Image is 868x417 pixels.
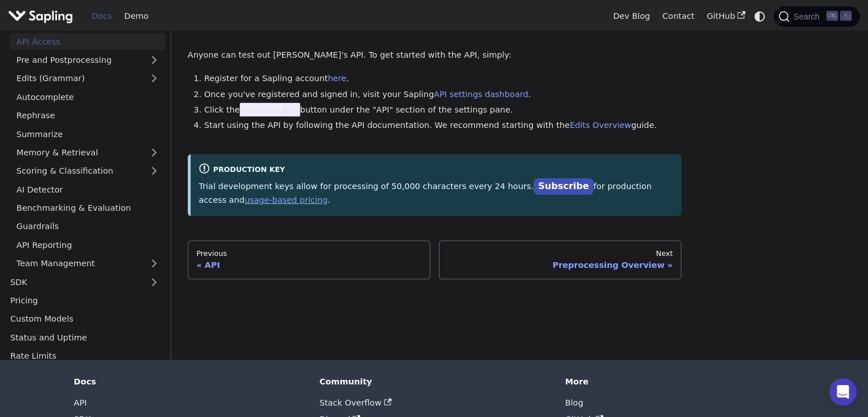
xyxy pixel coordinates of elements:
[10,52,165,69] a: Pre and Postprocessing
[10,89,165,105] a: Autocomplete
[4,292,165,309] a: Pricing
[204,103,682,117] li: Click the button under the "API" section of the settings pane.
[188,240,681,279] nav: Docs pages
[10,33,165,50] a: API Access
[439,240,681,279] a: NextPreprocessing Overview
[199,163,673,177] div: Production Key
[74,398,87,407] a: API
[829,378,857,406] div: Open Intercom Messenger
[840,11,851,21] kbd: K
[10,126,165,142] a: Summarize
[434,90,528,99] a: API settings dashboard
[4,348,165,364] a: Rate Limits
[607,7,656,25] a: Dev Blog
[320,398,391,407] a: Stack Overflow
[565,376,794,387] div: More
[188,240,430,279] a: PreviousAPI
[196,260,422,270] div: API
[10,218,165,235] a: Guardrails
[8,8,77,25] a: Sapling.ai
[447,249,673,258] div: Next
[10,70,165,87] a: Edits (Grammar)
[143,274,165,290] button: Expand sidebar category 'SDK'
[10,163,165,179] a: Scoring & Classification
[565,398,583,407] a: Blog
[774,6,859,27] button: Search (Ctrl+K)
[656,7,701,25] a: Contact
[4,329,165,346] a: Status and Uptime
[204,88,682,102] li: Once you've registered and signed in, visit your Sapling .
[10,255,165,272] a: Team Management
[570,121,631,130] a: Edits Overview
[8,8,73,25] img: Sapling.ai
[10,181,165,198] a: AI Detector
[199,179,673,207] p: Trial development keys allow for processing of 50,000 characters every 24 hours. for production a...
[4,311,165,327] a: Custom Models
[328,74,346,83] a: here
[700,7,751,25] a: GitHub
[4,274,143,290] a: SDK
[196,249,422,258] div: Previous
[534,178,594,195] a: Subscribe
[10,236,165,253] a: API Reporting
[320,376,549,387] div: Community
[244,195,328,205] a: usage-based pricing
[10,145,165,161] a: Memory & Retrieval
[74,376,303,387] div: Docs
[10,200,165,216] a: Benchmarking & Evaluation
[86,7,118,25] a: Docs
[188,49,681,62] p: Anyone can test out [PERSON_NAME]'s API. To get started with the API, simply:
[118,7,155,25] a: Demo
[240,103,300,117] span: Generate Key
[10,107,165,124] a: Rephrase
[204,72,682,86] li: Register for a Sapling account .
[447,260,673,270] div: Preprocessing Overview
[752,8,768,25] button: Switch between dark and light mode (currently system mode)
[204,119,682,133] li: Start using the API by following the API documentation. We recommend starting with the guide.
[790,12,826,21] span: Search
